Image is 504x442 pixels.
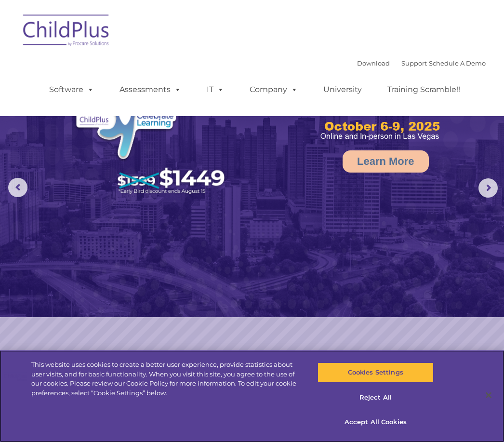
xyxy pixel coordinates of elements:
[478,385,499,406] button: Close
[318,412,434,432] button: Accept All Cookies
[378,80,470,99] a: Training Scramble!!
[40,80,104,99] a: Software
[197,80,234,99] a: IT
[31,360,303,398] div: This website uses cookies to create a better user experience, provide statistics about user visit...
[357,59,390,67] a: Download
[318,362,434,383] button: Cookies Settings
[343,150,429,173] a: Learn More
[429,59,486,67] a: Schedule A Demo
[110,80,191,99] a: Assessments
[18,8,115,56] img: ChildPlus by Procare Solutions
[401,59,427,67] a: Support
[240,80,307,99] a: Company
[318,388,434,408] button: Reject All
[314,80,371,99] a: University
[357,59,486,67] font: |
